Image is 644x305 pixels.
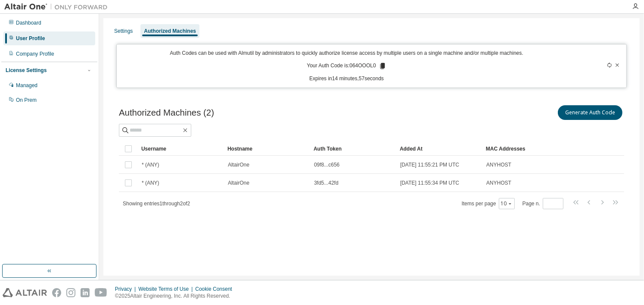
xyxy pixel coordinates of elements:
span: * (ANY) [142,161,159,168]
img: facebook.svg [52,288,61,297]
span: Authorized Machines (2) [119,108,214,118]
span: [DATE] 11:55:21 PM UTC [400,161,459,168]
p: Expires in 14 minutes, 57 seconds [122,75,571,82]
span: Page n. [523,198,563,209]
span: AltairOne [228,179,249,186]
span: * (ANY) [142,179,159,186]
div: Dashboard [16,19,41,26]
div: User Profile [16,35,45,42]
span: 09f8...c656 [314,161,339,168]
div: Settings [114,28,133,35]
div: Authorized Machines [144,28,196,35]
p: Your Auth Code is: 064OOOL0 [307,62,386,70]
div: Auth Token [314,142,393,156]
div: MAC Addresses [486,142,534,156]
div: Hostname [227,142,307,156]
button: 10 [501,200,513,207]
div: Username [141,142,221,156]
span: Items per page [462,198,515,209]
div: On Prem [16,97,37,104]
img: Altair One [4,3,112,11]
div: Company Profile [16,50,54,57]
p: Auth Codes can be used with Almutil by administrators to quickly authorize license access by mult... [122,50,571,57]
div: Added At [400,142,479,156]
img: youtube.svg [95,288,107,297]
div: Cookie Consent [195,286,237,292]
div: Privacy [115,286,138,292]
img: altair_logo.svg [3,288,47,297]
span: ANYHOST [486,161,511,168]
img: instagram.svg [66,288,75,297]
button: Generate Auth Code [558,105,622,120]
p: © 2025 Altair Engineering, Inc. All Rights Reserved. [115,292,237,300]
span: Showing entries 1 through 2 of 2 [123,201,190,207]
span: AltairOne [228,161,249,168]
div: Website Terms of Use [138,286,195,292]
span: ANYHOST [486,179,511,186]
span: 3fd5...42fd [314,179,339,186]
span: [DATE] 11:55:34 PM UTC [400,179,459,186]
div: License Settings [6,67,47,74]
div: Managed [16,82,37,89]
img: linkedin.svg [81,288,90,297]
